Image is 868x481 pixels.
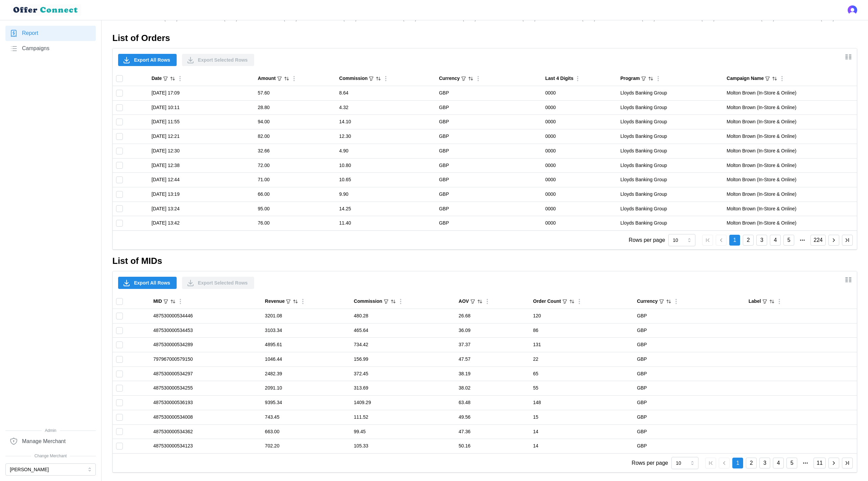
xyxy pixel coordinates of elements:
[746,458,757,468] button: 2
[254,202,336,216] td: 95.00
[148,158,254,173] td: [DATE] 12:38
[198,54,248,66] span: Export Selected Rows
[533,298,561,305] div: Order Count
[116,327,123,334] input: Toggle select row
[116,148,123,154] input: Toggle select row
[148,100,254,115] td: [DATE] 10:11
[439,75,460,82] div: Currency
[254,144,336,158] td: 32.66
[843,51,854,63] button: Show/Hide columns
[148,173,254,187] td: [DATE] 12:44
[116,176,123,183] input: Toggle select row
[542,216,617,230] td: 0000
[336,144,436,158] td: 4.90
[666,298,672,305] button: Sort by Currency ascending
[468,76,474,82] button: Sort by Currency ascending
[455,424,530,439] td: 47.36
[116,399,123,406] input: Toggle select row
[170,298,176,305] button: Sort by MID ascending
[284,17,297,21] tspan: [DATE]
[336,187,436,202] td: 9.90
[743,235,754,246] button: 2
[530,352,633,367] td: 22
[654,75,662,82] button: Column Actions
[150,323,262,338] td: 487530000534453
[262,439,351,453] td: 702.20
[810,235,826,246] button: 224
[116,414,123,421] input: Toggle select row
[224,17,237,21] tspan: [DATE]
[436,173,542,187] td: GBP
[351,410,455,424] td: 111.52
[254,173,336,187] td: 71.00
[633,338,745,352] td: GBP
[617,202,723,216] td: Lloyds Banking Group
[769,298,775,305] button: Sort by Label ascending
[633,309,745,323] td: GBP
[770,235,781,246] button: 4
[134,277,170,289] span: Export All Rows
[150,309,262,323] td: 487530000534446
[262,381,351,396] td: 2091.10
[5,463,96,476] button: [PERSON_NAME]
[776,298,783,305] button: Column Actions
[262,410,351,424] td: 743.45
[116,443,123,449] input: Toggle select row
[343,17,356,21] tspan: [DATE]
[22,29,38,38] span: Report
[148,86,254,101] td: [DATE] 17:09
[786,458,797,468] button: 5
[723,173,857,187] td: Molton Brown (In-Store & Online)
[459,298,469,305] div: AOV
[118,54,177,66] button: Export All Rows
[299,298,307,305] button: Column Actions
[633,396,745,410] td: GBP
[723,144,857,158] td: Molton Brown (In-Store & Online)
[474,75,482,82] button: Column Actions
[351,396,455,410] td: 1409.29
[617,158,723,173] td: Lloyds Banking Group
[530,396,633,410] td: 148
[351,338,455,352] td: 734.42
[292,298,298,305] button: Sort by Revenue descending
[455,381,530,396] td: 38.02
[436,216,542,230] td: GBP
[542,86,617,101] td: 0000
[522,17,535,21] tspan: [DATE]
[262,338,351,352] td: 4895.61
[484,298,491,305] button: Column Actions
[5,26,96,41] a: Report
[116,385,123,392] input: Toggle select row
[336,129,436,144] td: 12.30
[150,367,262,381] td: 487530000534297
[336,86,436,101] td: 8.64
[617,129,723,144] td: Lloyds Banking Group
[397,298,404,305] button: Column Actions
[436,86,542,101] td: GBP
[182,54,254,66] button: Export Selected Rows
[756,235,767,246] button: 3
[254,86,336,101] td: 57.60
[617,187,723,202] td: Lloyds Banking Group
[723,129,857,144] td: Molton Brown (In-Store & Online)
[530,323,633,338] td: 86
[436,202,542,216] td: GBP
[336,173,436,187] td: 10.65
[723,100,857,115] td: Molton Brown (In-Store & Online)
[455,367,530,381] td: 38.19
[148,187,254,202] td: [DATE] 13:19
[633,439,745,453] td: GBP
[530,338,633,352] td: 131
[134,54,170,66] span: Export All Rows
[152,75,162,82] div: Date
[116,133,123,140] input: Toggle select row
[116,104,123,111] input: Toggle select row
[436,187,542,202] td: GBP
[176,75,184,82] button: Column Actions
[5,434,96,449] a: Manage Merchant
[5,453,96,459] span: Change Merchant
[148,144,254,158] td: [DATE] 12:30
[262,309,351,323] td: 3201.08
[455,439,530,453] td: 50.16
[436,115,542,129] td: GBP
